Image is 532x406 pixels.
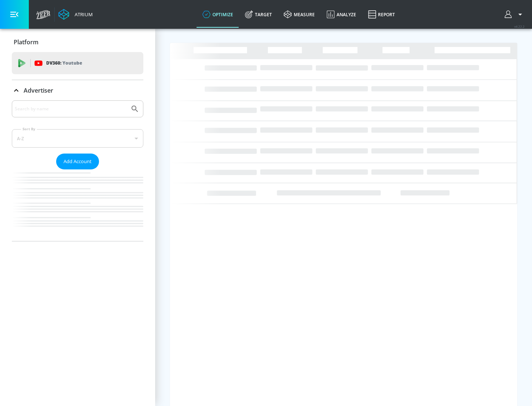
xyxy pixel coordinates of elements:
div: DV360: Youtube [12,52,143,74]
a: Report [362,1,401,28]
div: Atrium [72,11,93,18]
div: A-Z [12,129,143,148]
p: DV360: [46,59,82,67]
a: Analyze [321,1,362,28]
span: Add Account [64,157,92,166]
span: v 4.22.2 [514,24,525,28]
a: Target [239,1,278,28]
nav: list of Advertiser [12,169,143,241]
label: Sort By [21,127,37,131]
div: Platform [12,32,143,52]
a: optimize [197,1,239,28]
p: Youtube [62,59,82,67]
a: measure [278,1,321,28]
div: Advertiser [12,100,143,241]
div: Advertiser [12,80,143,101]
input: Search by name [15,104,127,114]
p: Platform [14,38,38,46]
button: Add Account [56,154,99,169]
p: Advertiser [24,86,53,94]
a: Atrium [58,9,93,20]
